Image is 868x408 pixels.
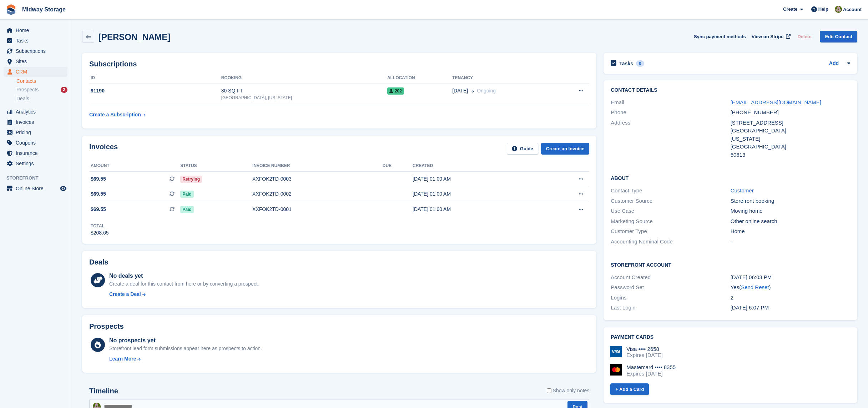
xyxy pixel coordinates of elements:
div: Storefront booking [731,197,850,205]
img: stora-icon-8386f47178a22dfd0bd8f6a31ec36ba5ce8667c1dd55bd0f319d3a0aa187defe.svg [6,4,16,15]
label: Show only notes [547,387,590,394]
div: Create a Deal [109,291,141,298]
div: 91190 [89,87,221,95]
div: [DATE] 01:00 AM [413,206,540,213]
h2: Invoices [89,143,118,155]
img: Mastercard Logo [610,364,622,376]
a: Edit Contact [820,31,857,42]
a: [EMAIL_ADDRESS][DOMAIN_NAME] [731,99,821,105]
span: $69.55 [91,206,106,213]
div: 2 [731,294,850,302]
div: Total [91,223,109,229]
a: menu [4,117,67,127]
div: Visa •••• 2658 [626,346,662,352]
div: Other online search [731,217,850,226]
div: Moving home [731,207,850,215]
span: $69.55 [91,190,106,198]
div: [US_STATE] [731,135,850,143]
span: Prospects [16,86,39,93]
a: Create a Subscription [89,108,146,121]
div: Contact Type [611,187,730,195]
img: Heather Nicholson [835,6,842,13]
span: Pricing [16,127,59,137]
div: 0 [636,60,644,67]
th: Invoice number [252,160,383,172]
div: Home [731,227,850,236]
span: Analytics [16,107,59,117]
div: [DATE] 01:00 AM [413,175,540,183]
th: Amount [89,160,180,172]
a: menu [4,67,67,77]
h2: Storefront Account [611,261,850,268]
span: Subscriptions [16,46,59,56]
span: Home [16,25,59,35]
div: Storefront lead form submissions appear here as prospects to action. [109,345,262,352]
h2: Contact Details [611,87,850,93]
div: Mastercard •••• 8355 [626,364,676,371]
span: Create [783,6,797,13]
div: Marketing Source [611,217,730,226]
div: 30 SQ FT [221,87,387,95]
a: menu [4,56,67,66]
th: ID [89,72,221,84]
span: Retrying [180,176,202,183]
a: menu [4,158,67,168]
a: menu [4,46,67,56]
span: ( ) [739,284,771,290]
span: Invoices [16,117,59,127]
h2: Deals [89,258,108,266]
span: View on Stripe [752,33,783,40]
div: Logins [611,294,730,302]
div: [DATE] 06:03 PM [731,273,850,282]
div: Password Set [611,283,730,292]
a: Deals [16,95,67,102]
span: Online Store [16,183,59,193]
div: Last Login [611,304,730,312]
div: XXFOK2TD-0003 [252,175,383,183]
div: [GEOGRAPHIC_DATA] [731,127,850,135]
div: No deals yet [109,272,259,280]
span: Account [843,6,862,13]
h2: Prospects [89,322,124,331]
a: Preview store [59,184,67,193]
div: Accounting Nominal Code [611,238,730,246]
div: $208.65 [91,229,109,237]
div: Address [611,119,730,159]
div: Expires [DATE] [626,352,662,358]
th: Created [413,160,540,172]
span: Settings [16,158,59,168]
a: Send Reset [741,284,769,290]
div: 50613 [731,151,850,159]
span: Help [818,6,828,13]
a: View on Stripe [749,31,792,42]
div: [PHONE_NUMBER] [731,109,850,117]
div: XXFOK2TD-0001 [252,206,383,213]
span: Deals [16,95,29,102]
a: Add [829,60,839,68]
a: menu [4,36,67,46]
h2: Timeline [89,387,118,395]
div: [GEOGRAPHIC_DATA], [US_STATE] [221,95,387,101]
a: Customer [731,187,754,193]
div: No prospects yet [109,336,262,345]
div: Learn More [109,355,136,363]
span: Insurance [16,148,59,158]
span: 202 [387,87,404,95]
th: Booking [221,72,387,84]
a: Guide [507,143,538,155]
h2: Payment cards [611,334,850,340]
a: menu [4,127,67,137]
th: Due [383,160,413,172]
span: Coupons [16,138,59,148]
a: menu [4,25,67,35]
div: Email [611,99,730,107]
a: Create an Invoice [541,143,590,155]
span: Sites [16,56,59,66]
div: [GEOGRAPHIC_DATA] [731,143,850,151]
button: Sync payment methods [694,31,746,42]
a: menu [4,107,67,117]
div: Create a deal for this contact from here or by converting a prospect. [109,280,259,288]
span: CRM [16,67,59,77]
span: Ongoing [477,88,496,94]
span: Paid [180,191,193,198]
